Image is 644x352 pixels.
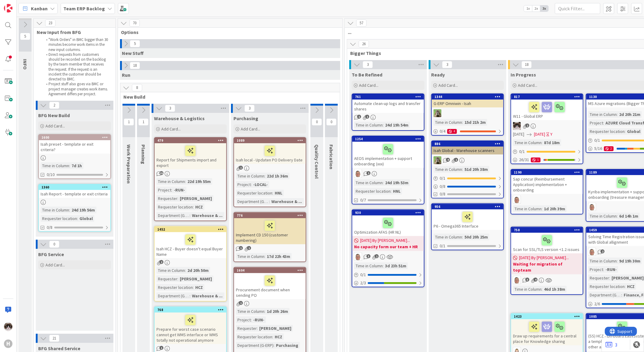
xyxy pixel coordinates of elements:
div: 1 [531,157,541,162]
div: Global [78,215,94,222]
span: 0/10 [47,171,55,178]
div: 776 [237,213,306,218]
div: 1604 [234,268,306,273]
span: 2 / 3 [360,280,366,286]
div: AEOS implementation + support onboarding (xxx) [352,142,424,168]
span: [DATE] By [PERSON_NAME]... [519,255,569,261]
div: 886 [434,142,503,146]
span: : [462,119,463,126]
a: 1452Isah HCZ - Buyer doesn't equal Buyer NameTime in Column:2d 20h 50mRequester:[PERSON_NAME]Requ... [154,226,227,302]
div: Automate clean-up logs and transfer shares [352,100,424,113]
div: 3d 23h 51m [384,262,408,269]
div: 1604Procurement document when sending PO [234,268,306,299]
div: HCZ [194,204,204,210]
span: 0 / 8 [440,183,445,190]
div: TT [432,156,503,164]
div: 817 [514,95,583,99]
div: 1089 [237,138,306,143]
div: Isah preset - template or exit criteria? [39,140,110,154]
div: 479 [155,138,226,143]
span: : [383,122,384,128]
div: 886 [432,141,503,147]
div: 7d 1h [70,162,83,169]
span: [DATE] By [PERSON_NAME]... [360,237,410,244]
div: Requester location [588,283,625,290]
div: 930Optimization AFAS (HR NL) [352,210,424,236]
img: TT [434,109,441,117]
div: Requester [156,276,177,282]
span: 0 / 1 [519,148,525,155]
div: 479 [157,138,226,143]
span: : [383,262,384,269]
div: 2d 20h 50m [186,267,210,274]
div: Time in Column [354,179,383,186]
div: 24d 19h 53m [384,179,410,186]
div: [PERSON_NAME] [178,195,213,202]
div: Time in Column [513,139,542,146]
div: 758 [511,227,583,233]
div: Department (G-ERP) [156,212,190,219]
div: 1190 [514,170,583,174]
div: 0/44 [432,127,503,135]
div: Scan for SSL/TLS version <1.2 issues [511,233,583,253]
div: Warehouse & ... [190,212,224,219]
span: 1 [239,246,243,250]
div: 1423 [511,314,583,319]
span: : [185,267,186,274]
span: 1 [375,254,379,258]
div: 768 [155,307,226,313]
div: 51d 20h 38m [463,166,489,173]
img: lD [354,253,362,261]
div: Time in Column [236,253,264,260]
div: 6d 14h 1m [618,213,640,219]
div: TT [432,109,503,117]
div: 768 [157,308,226,312]
div: 1254 [352,136,424,142]
span: : [69,207,70,213]
a: 930Optimization AFAS (HR NL)[DATE] By [PERSON_NAME]...No capacity form our team + HRlDTime in Col... [352,209,424,287]
div: lD [511,276,583,284]
div: 776 [234,213,306,218]
img: lD [588,248,596,256]
span: : [193,284,194,291]
div: 758 [514,228,583,232]
span: : [77,215,78,222]
span: : [609,275,610,281]
span: 1 [239,166,243,170]
div: 1344G-ERP Omniwin - Isah [432,94,503,107]
div: 9d 19h 30m [618,258,642,264]
div: Time in Column [588,213,617,219]
div: 768Prepare for worst case scenario cannot get WMS interface or WMS totally not operational anymore [155,307,226,344]
div: 17d 22h 43m [265,253,292,260]
div: 2/3 [352,279,424,287]
div: Requester location [354,188,391,195]
div: W11 - Global ERP [511,100,583,120]
div: 930 [352,210,424,215]
div: Time in Column [513,205,542,212]
span: : [177,276,178,282]
div: 886Isah Global - Warehouse scanners [432,141,503,154]
a: 1190Sap concur (Reimbursement Application) implementation + onboardinglDTime in Column:1d 20h 39m [511,169,583,215]
div: 1089Isah local - Updaten PO Delivery Date [234,138,306,164]
a: 956P6 - Omega365 InterfaceTime in Column:50d 20h 25m0/1 [431,203,504,250]
span: 1 [365,115,369,119]
div: 761 [355,95,424,99]
div: Time in Column [156,178,185,185]
span: : [625,283,626,290]
a: 1360Isah Report - template or exit criteriaTime in Column:24d 19h 56mRequester location:Global0/8 [38,184,111,232]
div: Time in Column [236,173,264,179]
span: Add Card... [161,126,181,132]
span: : [269,198,270,205]
div: 22d 19h 55m [186,178,212,185]
span: : [190,293,190,299]
div: HCZ [194,284,204,291]
div: 0/8 [432,183,503,190]
div: Time in Column [588,111,617,118]
span: : [185,178,186,185]
div: Isah HCZ - Buyer doesn't equal Buyer Name [155,232,226,258]
div: Time in Column [513,286,542,293]
div: 1254AEOS implementation + support onboarding (xxx) [352,136,424,168]
div: Department (G-ERP) [156,293,190,299]
span: 1 [525,124,529,127]
span: : [542,286,542,293]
